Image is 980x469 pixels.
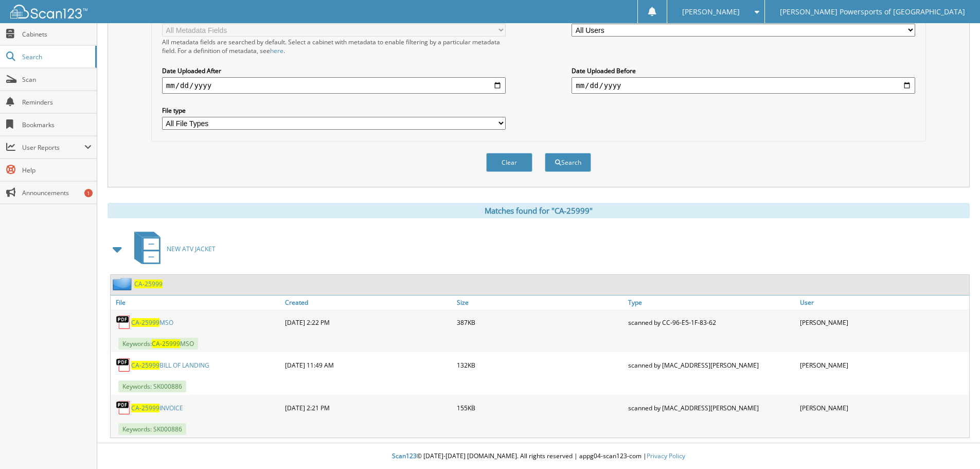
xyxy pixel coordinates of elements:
[134,280,163,288] a: CA-25999
[780,9,965,15] span: [PERSON_NAME] Powersports of [GEOGRAPHIC_DATA]
[22,120,92,129] span: Bookmarks
[131,361,209,370] a: CA-25999BILL OF LANDING
[128,229,216,269] a: NEW ATV JACKET
[10,5,87,19] img: scan123-logo-white.svg
[22,30,92,39] span: Cabinets
[545,153,591,172] button: Search
[97,444,980,469] div: © [DATE]-[DATE] [DOMAIN_NAME]. All rights reserved | appg04-scan123-com |
[131,361,159,370] span: CA-25999
[162,66,506,75] label: Date Uploaded After
[84,189,93,197] div: 1
[797,296,969,309] a: User
[454,355,626,375] div: 132KB
[167,245,216,253] span: NEW ATV JACKET
[392,451,417,460] span: Scan123
[162,106,506,115] label: File type
[22,166,92,175] span: Help
[162,77,506,94] input: start
[152,339,180,348] span: CA-25999
[162,38,506,55] div: All metadata fields are searched by default. Select a cabinet with metadata to enable filtering b...
[111,296,282,309] a: File
[22,143,84,152] span: User Reports
[131,318,159,327] span: CA-25999
[626,312,797,333] div: scanned by CC-96-E5-1F-83-62
[131,318,173,327] a: CA-25999MSO
[116,315,131,330] img: PDF.png
[118,423,186,435] span: Keywords: SK000886
[116,400,131,415] img: PDF.png
[118,380,186,392] span: Keywords: SK000886
[22,188,92,197] span: Announcements
[626,397,797,418] div: scanned by [MAC_ADDRESS][PERSON_NAME]
[797,355,969,375] div: [PERSON_NAME]
[118,338,198,350] span: Keywords: MSO
[282,355,454,375] div: [DATE] 11:49 AM
[626,355,797,375] div: scanned by [MAC_ADDRESS][PERSON_NAME]
[486,153,532,172] button: Clear
[682,9,740,15] span: [PERSON_NAME]
[282,312,454,333] div: [DATE] 2:22 PM
[22,98,92,107] span: Reminders
[454,296,626,309] a: Size
[282,397,454,418] div: [DATE] 2:21 PM
[116,357,131,373] img: PDF.png
[108,203,970,218] div: Matches found for "CA-25999"
[454,312,626,333] div: 387KB
[270,46,283,55] a: here
[22,75,92,84] span: Scan
[22,53,90,61] span: Search
[572,77,915,94] input: end
[131,404,183,412] a: CA-25999INVOICE
[113,277,134,290] img: folder2.png
[797,312,969,333] div: [PERSON_NAME]
[572,66,915,75] label: Date Uploaded Before
[131,404,159,412] span: CA-25999
[282,296,454,309] a: Created
[647,451,685,460] a: Privacy Policy
[797,397,969,418] div: [PERSON_NAME]
[454,397,626,418] div: 155KB
[626,296,797,309] a: Type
